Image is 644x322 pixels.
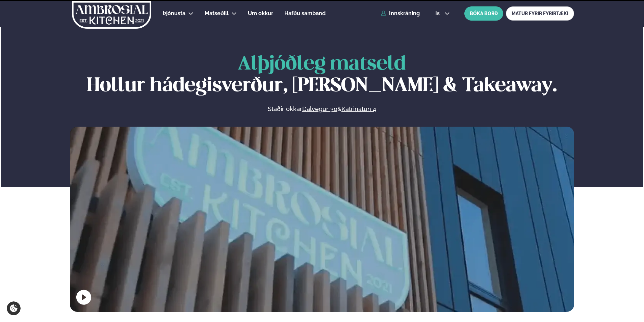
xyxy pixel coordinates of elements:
[430,11,455,16] button: is
[163,10,185,17] span: Þjónusta
[205,10,229,17] span: Matseðill
[506,6,574,21] a: MATUR FYRIR FYRIRTÆKI
[238,55,406,74] span: Alþjóðleg matseld
[205,9,229,18] a: Matseðill
[70,54,574,97] h1: Hollur hádegisverður, [PERSON_NAME] & Takeaway.
[248,9,273,18] a: Um okkur
[248,10,273,17] span: Um okkur
[464,6,503,21] button: BÓKA BORÐ
[435,11,442,16] span: is
[194,105,449,113] p: Staðir okkar &
[71,1,152,29] img: logo
[381,10,420,17] a: Innskráning
[284,9,326,18] a: Hafðu samband
[341,105,376,113] a: Katrinatun 4
[302,105,337,113] a: Dalvegur 30
[163,9,185,18] a: Þjónusta
[284,10,326,17] span: Hafðu samband
[7,301,21,315] a: Cookie settings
